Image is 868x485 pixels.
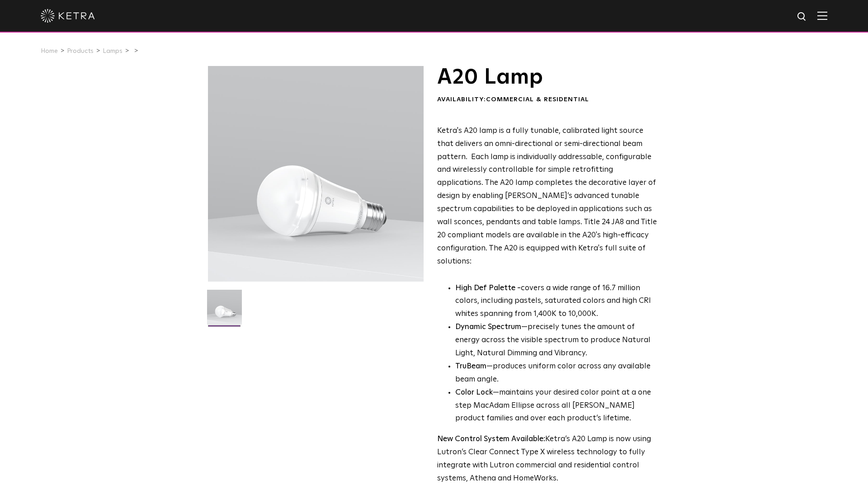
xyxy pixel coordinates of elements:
[207,290,242,331] img: A20-Lamp-2021-Web-Square
[455,386,657,426] li: —maintains your desired color point at a one step MacAdam Ellipse across all [PERSON_NAME] produc...
[67,48,94,54] a: Products
[437,66,657,89] h1: A20 Lamp
[455,389,493,396] strong: Color Lock
[41,9,95,23] img: ketra-logo-2019-white
[437,95,657,104] div: Availability:
[455,321,657,360] li: —precisely tunes the amount of energy across the visible spectrum to produce Natural Light, Natur...
[455,282,657,321] p: covers a wide range of 16.7 million colors, including pastels, saturated colors and high CRI whit...
[797,11,808,23] img: search icon
[41,48,58,54] a: Home
[455,284,521,292] strong: High Def Palette -
[817,11,827,20] img: Hamburger%20Nav.svg
[437,127,657,265] span: Ketra's A20 lamp is a fully tunable, calibrated light source that delivers an omni-directional or...
[455,323,521,331] strong: Dynamic Spectrum
[455,360,657,386] li: —produces uniform color across any available beam angle.
[455,363,486,370] strong: TruBeam
[486,96,589,103] span: Commercial & Residential
[103,48,123,54] a: Lamps
[437,435,545,443] strong: New Control System Available:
